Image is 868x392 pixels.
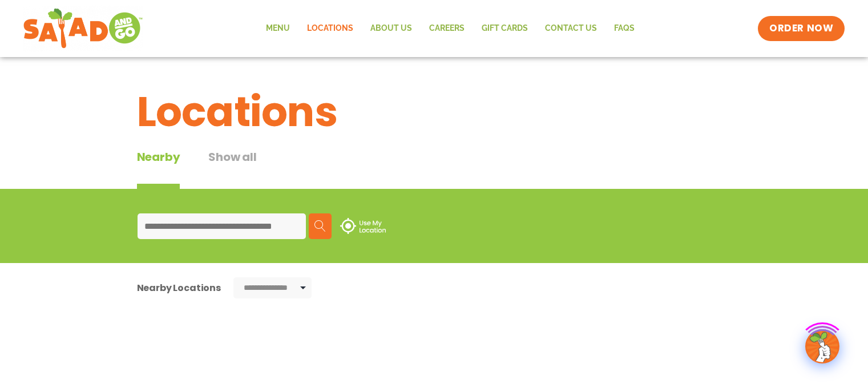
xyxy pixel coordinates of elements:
a: Locations [298,15,362,42]
button: Show all [208,148,256,189]
img: new-SAG-logo-768×292 [23,6,143,51]
a: Careers [421,15,473,42]
div: Nearby Locations [137,281,221,295]
a: ORDER NOW [758,16,845,41]
a: About Us [362,15,421,42]
h1: Locations [137,81,732,143]
a: Contact Us [536,15,605,42]
nav: Menu [257,15,643,42]
a: FAQs [605,15,643,42]
a: GIFT CARDS [473,15,536,42]
div: Nearby [137,148,180,189]
span: ORDER NOW [769,22,833,35]
img: use-location.svg [340,218,386,234]
img: search.svg [314,220,326,232]
div: Tabbed content [137,148,285,189]
a: Menu [257,15,298,42]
